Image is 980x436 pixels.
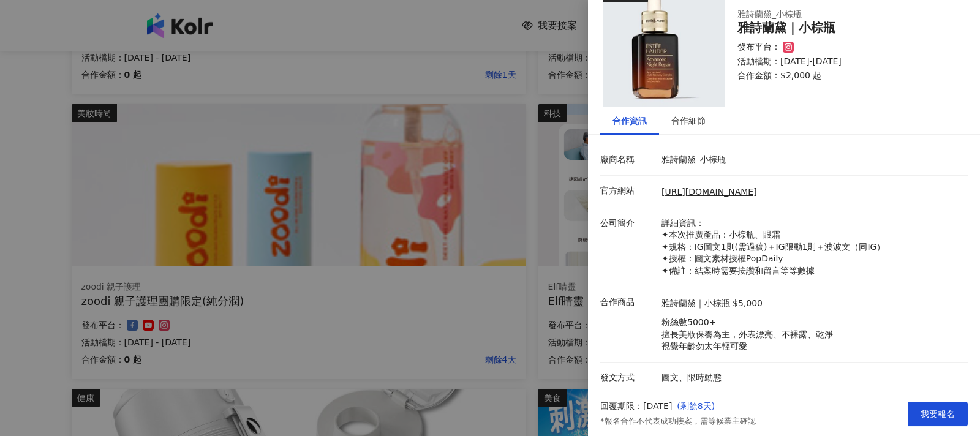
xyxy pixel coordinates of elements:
[737,9,953,21] div: 雅詩蘭黛_小棕瓶
[661,372,962,384] p: 圖文、限時動態
[737,41,780,53] p: 發布平台：
[600,154,655,166] p: 廠商名稱
[737,56,953,68] p: 活動檔期：[DATE]-[DATE]
[908,402,968,426] button: 我要報名
[600,400,672,413] p: 回覆期限：[DATE]
[737,70,953,82] p: 合作金額： $2,000 起
[661,298,730,310] a: 雅詩蘭黛｜小棕瓶
[600,296,655,309] p: 合作商品
[600,217,655,230] p: 公司簡介
[661,317,833,353] p: 粉絲數5000+ 擅長美妝保養為主，外表漂亮、不裸露、乾淨 視覺年齡勿太年輕可愛
[612,114,647,127] div: 合作資訊
[921,409,955,419] span: 我要報名
[600,185,655,197] p: 官方網站
[671,114,706,127] div: 合作細節
[661,187,757,197] a: [URL][DOMAIN_NAME]
[600,372,655,384] p: 發文方式
[733,298,763,310] p: $5,000
[600,416,756,427] p: *報名合作不代表成功接案，需等候業主確認
[661,154,962,166] p: 雅詩蘭黛_小棕瓶
[661,217,962,277] p: 詳細資訊： ✦本次推廣產品：小棕瓶、眼霜 ✦規格：IG圖文1則(需過稿)＋IG限動1則＋波波文（同IG） ✦授權：圖文素材授權PopDaily ✦備註：結案時需要按讚和留言等等數據
[677,400,755,413] p: ( 剩餘8天 )
[737,21,953,35] div: 雅詩蘭黛｜小棕瓶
